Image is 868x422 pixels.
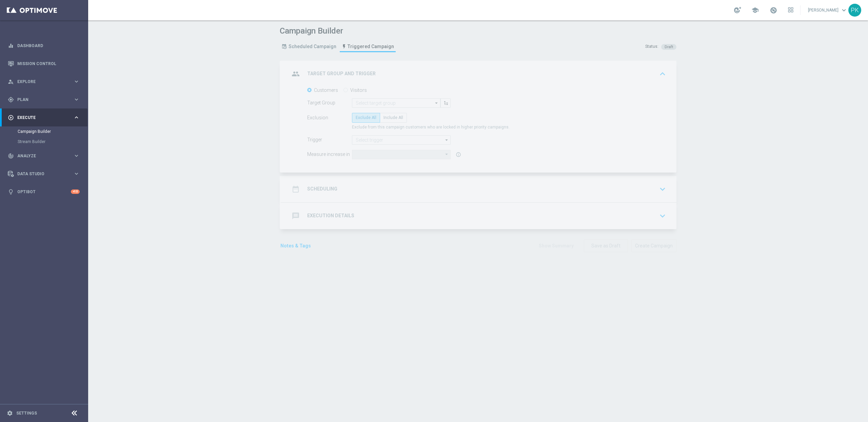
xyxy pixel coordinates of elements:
div: Measure increase in [307,150,352,157]
i: arrow_drop_down [443,136,450,144]
button: Save as Draft [584,239,628,253]
colored-tag: Draft [661,44,676,49]
div: message Execution Details keyboard_arrow_down [290,209,668,222]
h2: Scheduling [307,186,337,192]
div: Dashboard [8,37,80,55]
a: Scheduled Campaign [280,41,338,52]
i: keyboard_arrow_right [73,170,80,177]
div: Optibot [8,183,80,201]
div: Target Group [307,98,352,106]
a: [PERSON_NAME]keyboard_arrow_down [807,5,848,15]
div: Trigger [307,135,352,143]
i: keyboard_arrow_right [73,96,80,103]
i: group [290,68,302,80]
div: group Target Group and Trigger keyboard_arrow_up [290,67,668,80]
i: gps_fixed [8,97,14,103]
button: Notes & Tags [280,242,312,250]
input: Select target group [352,98,440,108]
button: equalizer Dashboard [7,43,80,48]
i: keyboard_arrow_right [73,114,80,121]
span: Include All [383,115,403,120]
i: keyboard_arrow_up [657,69,668,79]
span: Plan [17,98,73,102]
span: Data Studio [17,172,73,176]
i: message [290,210,302,222]
button: track_changes Analyze keyboard_arrow_right [7,153,80,159]
button: keyboard_arrow_down [657,183,668,196]
div: Status: [645,44,658,50]
button: play_circle_outline Execute keyboard_arrow_right [7,115,80,120]
div: Analyze [8,153,73,159]
i: play_circle_outline [8,115,14,121]
a: Settings [16,411,37,415]
i: person_search [8,79,14,85]
a: Triggered Campaign [340,41,396,52]
a: Mission Control [17,55,80,73]
i: track_changes [8,153,14,159]
span: Exclude from this campaign customers who are locked in higher priority campaigns. [352,124,510,130]
i: keyboard_arrow_right [73,153,80,159]
i: arrow_drop_down [433,99,440,107]
h1: Campaign Builder [280,26,397,36]
button: gps_fixed Plan keyboard_arrow_right [7,97,80,102]
div: +10 [71,189,80,194]
a: Stream Builder [18,139,71,144]
span: Draft [665,45,673,49]
span: Analyze [17,154,73,158]
div: Explore [8,79,73,85]
div: Exclusion [307,113,352,122]
div: Campaign Builder [18,126,87,137]
h2: Execution Details [307,213,354,219]
span: Explore [17,80,73,84]
div: Execute [8,115,73,121]
i: lightbulb [8,189,14,195]
div: Data Studio [8,171,73,177]
button: Mission Control [7,61,80,66]
div: PK [848,4,861,17]
button: lightbulb Optibot +10 [7,189,80,195]
button: keyboard_arrow_up [657,67,668,80]
button: Create Campaign [631,239,676,253]
button: person_search Explore keyboard_arrow_right [7,79,80,84]
span: keyboard_arrow_down [840,6,848,14]
div: Stream Builder [18,137,87,147]
span: Triggered Campaign [348,44,394,49]
span: Execute [17,116,73,120]
label: Customers [314,87,338,93]
i: settings [7,410,13,416]
i: info_outline [456,152,461,157]
div: date_range Scheduling keyboard_arrow_down [290,183,668,196]
div: Mission Control [8,55,80,73]
i: equalizer [8,43,14,49]
span: Scheduled Campaign [289,44,336,49]
span: Exclude All [356,115,376,120]
a: Optibot [17,183,71,201]
button: keyboard_arrow_down [657,209,668,222]
i: keyboard_arrow_down [657,211,668,221]
i: arrow_drop_down [443,150,450,159]
i: date_range [290,183,302,195]
span: school [751,6,759,14]
a: Dashboard [17,37,80,55]
input: Select trigger [352,135,451,145]
i: keyboard_arrow_right [73,78,80,85]
i: keyboard_arrow_down [657,184,668,194]
div: Plan [8,97,73,103]
button: Data Studio keyboard_arrow_right [7,171,80,177]
a: Campaign Builder [18,129,71,134]
h2: Target Group and Trigger [307,71,376,77]
label: Visitors [350,87,367,93]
